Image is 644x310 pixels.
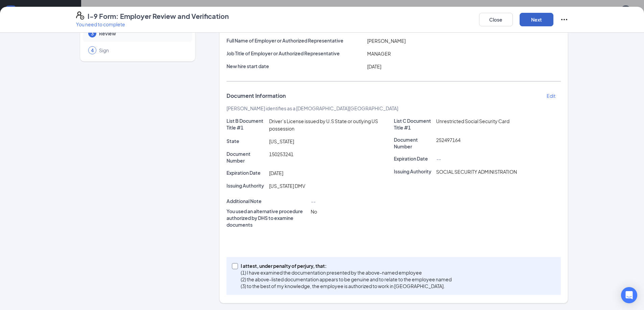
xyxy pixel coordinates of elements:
span: Driver’s License issued by U.S State or outlying US possession [269,118,378,132]
p: Additional Note [226,198,308,204]
p: (2) the above-listed documentation appears to be genuine and to relate to the employee named [241,276,452,283]
p: Edit [547,92,555,99]
span: [DATE] [269,170,283,176]
div: Open Intercom Messenger [621,287,637,303]
span: 150253241 [269,151,293,157]
span: No [311,208,317,215]
svg: FormI9EVerifyIcon [76,11,84,20]
p: Expiration Date [226,169,266,176]
p: You used an alternative procedure authorized by DHS to examine documents [226,208,308,228]
span: SOCIAL SECURITY ADMINISTRATION [436,169,517,175]
p: Job Title of Employer or Authorized Representative [226,50,364,57]
p: (3) to the best of my knowledge, the employee is authorized to work in [GEOGRAPHIC_DATA]. [241,283,452,289]
span: Document Information [226,92,286,99]
span: 3 [91,30,94,37]
p: Document Number [226,150,266,164]
span: MANAGER [367,51,391,57]
span: -- [311,198,315,204]
p: Expiration Date [394,155,434,162]
span: [US_STATE] DMV [269,183,305,189]
p: (1) I have examined the documentation presented by the above-named employee [241,269,452,276]
h4: I-9 Form: Employer Review and Verification [88,11,229,21]
span: Unrestricted Social Security Card [436,118,509,124]
p: Issuing Authority [226,182,266,189]
button: Next [520,13,553,26]
span: 4 [91,47,94,54]
span: Review [99,30,186,37]
p: Full Name of Employer or Authorized Representative [226,37,364,44]
p: List B Document Title #1 [226,117,266,131]
p: State [226,138,266,144]
p: You need to complete [76,21,229,28]
p: I attest, under penalty of perjury, that: [241,262,452,269]
span: [PERSON_NAME] identifies as a [DEMOGRAPHIC_DATA][GEOGRAPHIC_DATA] [226,105,398,111]
p: List C Document Title #1 [394,117,434,131]
span: 252497164 [436,137,460,143]
span: [PERSON_NAME] [367,38,406,44]
button: Close [479,13,513,26]
span: -- [436,156,441,162]
span: Sign [99,47,186,54]
p: Issuing Authority [394,168,434,175]
span: [US_STATE] [269,138,294,144]
p: New hire start date [226,63,364,69]
p: Document Number [394,136,434,150]
svg: Ellipses [560,16,568,24]
span: [DATE] [367,63,381,69]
